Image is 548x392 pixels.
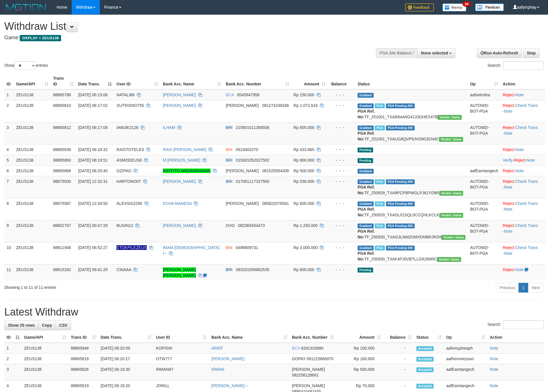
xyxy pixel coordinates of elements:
[238,223,265,228] span: Copy 082369454473 to clipboard
[294,158,314,162] span: Rp 800.000
[358,251,375,261] b: PGA Ref. No:
[500,264,545,281] td: ·
[78,125,108,130] span: [DATE] 06:17:09
[4,165,14,176] td: 6
[78,179,108,184] span: [DATE] 12:32:31
[355,198,468,220] td: TF_250929_TXADL01SQL0CCQHLKCLK
[500,155,545,165] td: · ·
[515,201,538,206] a: Check Trans
[358,201,374,206] span: Grabbed
[439,137,463,142] span: Vendor URL: https://trx31.1velocity.biz
[358,224,374,228] span: Grabbed
[78,147,108,152] span: [DATE] 06:18:32
[500,176,545,198] td: · ·
[4,100,14,122] td: 2
[294,245,318,250] span: Rp 3.000.000
[500,73,545,89] th: Action
[500,100,545,122] td: · ·
[441,235,465,240] span: Vendor URL: https://trx31.1velocity.biz
[439,213,463,218] span: Vendor URL: https://trx31.1velocity.biz
[292,356,305,361] span: GOPAY
[355,220,468,242] td: TF_250930_TXAG3LNM2OMXDNBRJR2H
[358,158,373,163] span: Pending
[116,103,144,108] span: SUTRISNO755
[4,122,14,144] td: 3
[98,364,154,381] td: [DATE] 06:19:30
[503,320,544,329] input: Search:
[4,282,224,290] div: Showing 1 to 11 of 11 entries
[4,176,14,198] td: 7
[14,73,51,89] th: Game/API: activate to sort column ascending
[4,242,14,264] td: 10
[475,3,504,11] img: panduan.png
[503,267,514,272] a: Reject
[163,245,219,256] a: IMAM [DEMOGRAPHIC_DATA] I--
[336,343,383,354] td: Rp 100,000
[375,103,385,108] span: Marked by aafkaynarin
[294,147,314,152] span: Rp 433.665
[262,201,289,206] span: Copy 085822076561 to clipboard
[236,245,258,250] span: Copy 0496809731 to clipboard
[417,48,455,58] button: None selected
[500,144,545,155] td: ·
[358,246,374,250] span: Grabbed
[163,103,196,108] a: [PERSON_NAME]
[78,223,108,228] span: [DATE] 00:47:29
[14,220,51,242] td: ZEUS138
[4,364,22,381] td: 3
[376,48,417,58] div: PGA Site Balance /
[4,264,14,281] td: 11
[69,354,98,364] td: 88865818
[4,198,14,220] td: 8
[358,268,373,273] span: Pending
[490,346,498,350] a: Note
[504,229,512,234] a: Note
[116,147,144,152] span: RAISTOTELES
[53,125,71,130] span: 88865812
[4,21,360,32] h1: Withdraw List
[514,158,525,162] a: Reject
[358,93,374,98] span: Grabbed
[292,346,300,350] span: BCA
[503,93,514,97] a: Reject
[504,185,512,189] a: Note
[355,73,468,89] th: Status
[468,165,500,176] td: aafEamtangech
[375,126,385,130] span: Marked by aaftrukkakada
[236,267,269,272] span: Copy 583201056682535 to clipboard
[291,73,328,89] th: Amount: activate to sort column ascending
[405,3,434,11] img: Feedback.jpg
[438,115,462,120] span: Vendor URL: https://trx31.1velocity.biz
[14,122,51,144] td: ZEUS138
[358,109,375,119] b: PGA Ref. No:
[421,51,448,55] span: None selected
[42,323,52,328] span: Copy
[163,158,200,162] a: M [PERSON_NAME]
[416,346,434,351] span: Accepted
[209,332,290,343] th: Bank Acc. Name: activate to sort column ascending
[163,179,196,184] a: [PERSON_NAME]
[78,93,108,97] span: [DATE] 06:15:08
[211,367,224,372] a: IRMAN
[437,257,461,262] span: Vendor URL: https://trx31.1velocity.biz
[355,122,468,144] td: TF_251001_TXAUG8QVP6JVD8C81N4C
[330,147,353,152] div: - - -
[444,343,487,354] td: aafsreypheaph
[236,179,269,184] span: Copy 017001117327500 to clipboard
[500,242,545,264] td: · ·
[503,245,514,250] a: Reject
[468,242,500,264] td: AUTOWD-BOT-PGA
[330,157,353,163] div: - - -
[444,332,487,343] th: Op: activate to sort column ascending
[358,169,374,174] span: Grabbed
[336,354,383,364] td: Rp 160,000
[163,168,210,173] a: RAYFITO WIDIARMAWAN
[78,103,108,108] span: [DATE] 06:17:02
[116,267,131,272] span: CINAAA
[22,364,69,381] td: ZEUS138
[237,93,260,97] span: Copy 8545947958 to clipboard
[211,383,248,388] a: [PERSON_NAME]---
[4,343,22,354] td: 1
[226,267,232,272] span: BRI
[503,158,513,162] a: Verify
